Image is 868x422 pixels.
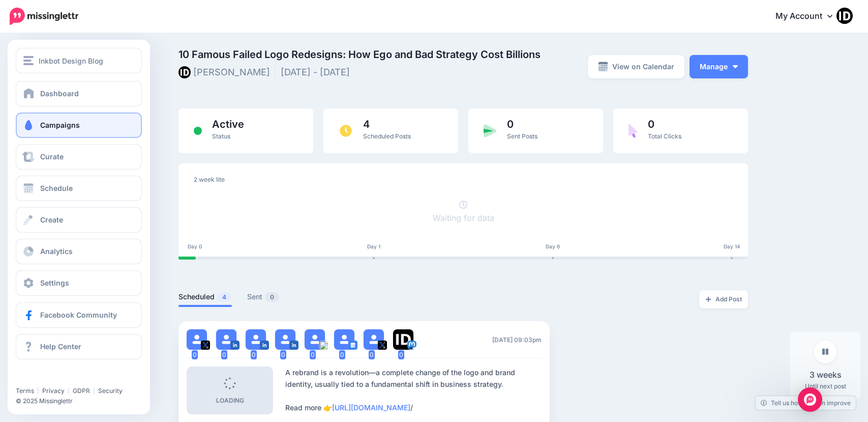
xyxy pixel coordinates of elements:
[765,4,853,29] a: My Account
[363,119,411,129] span: 4
[194,174,733,186] div: 2 week lite
[260,341,269,350] img: linkedin-square.png
[339,124,353,138] img: clock.png
[73,387,90,395] a: GDPR
[221,350,227,359] span: 0
[628,124,638,138] img: pointer-purple.png
[40,89,79,98] span: Dashboard
[407,341,416,350] img: mastodon-square.png
[16,239,142,264] a: Analytics
[733,65,738,68] img: arrow-down-white.png
[16,176,142,201] a: Schedule
[212,119,244,129] span: Active
[178,49,553,60] span: 10 Famous Failed Logo Redesigns: How Ego and Bad Strategy Cost Billions
[179,243,210,249] div: Day 0
[246,329,266,350] img: user_default_image.png
[216,377,244,404] div: Loading
[398,350,404,359] span: 0
[798,387,822,412] div: Open Intercom Messenger
[289,341,298,350] img: linkedin-square.png
[358,243,389,249] div: Day 1
[37,387,39,395] span: |
[716,243,747,249] div: Day 14
[10,8,78,25] img: Missinglettr
[598,62,608,72] img: calendar-grey-darker.png
[16,81,142,106] a: Dashboard
[40,184,73,192] span: Schedule
[40,121,80,129] span: Campaigns
[40,247,73,256] span: Analytics
[251,350,257,359] span: 0
[507,119,537,129] span: 0
[790,332,860,400] div: Until next post
[16,334,142,359] a: Help Center
[98,387,123,395] a: Security
[275,329,295,350] img: user_default_image.png
[230,341,240,350] img: linkedin-square.png
[648,119,681,129] span: 0
[40,152,64,161] span: Curate
[40,311,117,319] span: Facebook Community
[16,387,34,395] a: Terms
[332,403,410,412] a: [URL][DOMAIN_NAME]
[40,342,81,351] span: Help Center
[23,56,34,65] img: menu.png
[93,387,95,395] span: |
[690,55,748,78] button: Manage
[16,112,142,138] a: Campaigns
[305,329,325,350] img: user_default_image.png
[192,350,198,359] span: 0
[247,291,280,303] a: Sent0
[217,292,231,302] span: 4
[705,296,711,302] img: plus-grey-dark.png
[310,350,316,359] span: 0
[265,292,279,302] span: 0
[433,200,494,223] a: Waiting for data
[281,65,355,80] li: [DATE] - [DATE]
[16,372,95,382] iframe: Twitter Follow Button
[178,291,232,303] a: Scheduled4
[16,302,142,328] a: Facebook Community
[756,396,856,410] a: Tell us how we can improve
[348,341,357,350] img: google_business-square.png
[16,207,142,233] a: Create
[178,65,276,80] li: [PERSON_NAME]
[216,329,236,350] img: user_default_image.png
[40,278,69,287] span: Settings
[648,132,681,140] span: Total Clicks
[319,341,328,350] img: bluesky-square.png
[507,132,537,140] span: Sent Posts
[16,144,142,170] a: Curate
[699,290,748,308] a: Add Post
[16,270,142,296] a: Settings
[339,350,345,359] span: 0
[810,369,842,381] span: 3 weeks
[42,387,65,395] a: Privacy
[369,350,375,359] span: 0
[39,55,103,67] span: Inkbot Design Blog
[364,329,384,350] img: user_default_image.png
[484,124,497,137] img: paper-plane-green.png
[201,341,210,350] img: twitter-square.png
[378,341,387,350] img: twitter-square.png
[212,132,230,140] span: Status
[16,396,149,406] li: © 2025 Missinglettr
[40,215,63,224] span: Create
[492,335,542,345] span: [DATE] 09:03pm
[334,329,354,350] img: user_default_image.png
[280,350,286,359] span: 0
[393,329,413,350] img: 1e48ff9f2243147a-86290.png
[537,243,568,249] div: Day 6
[68,387,70,395] span: |
[588,55,684,78] a: View on Calendar
[16,48,142,73] button: Inkbot Design Blog
[187,329,207,350] img: user_default_image.png
[363,132,411,140] span: Scheduled Posts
